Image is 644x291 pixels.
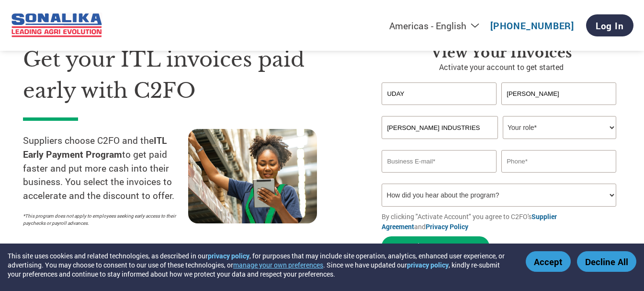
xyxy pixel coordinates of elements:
[501,106,616,112] div: Invalid last name or last name is too long
[23,134,188,203] p: Suppliers choose C2FO and the to get paid faster and put more cash into their business. You selec...
[11,12,102,39] img: ITL
[577,251,636,272] button: Decline All
[382,150,497,173] input: Invalid Email format
[233,260,323,269] button: manage your own preferences
[23,134,167,160] strong: ITL Early Payment Program
[526,251,571,272] button: Accept
[426,222,468,231] a: Privacy Policy
[382,44,621,61] h3: View Your Invoices
[586,14,633,36] a: Log In
[382,82,497,105] input: First Name*
[382,140,616,146] div: Invalid company name or company name is too long
[188,129,317,223] img: supply chain worker
[407,260,449,269] a: privacy policy
[382,61,621,73] p: Activate your account to get started
[23,44,353,106] h1: Get your ITL invoices paid early with C2FO
[23,212,179,227] p: *This program does not apply to employees seeking early access to their paychecks or payroll adva...
[382,236,489,256] button: Activate Account
[382,116,498,139] input: Your company name*
[382,106,497,112] div: Invalid first name or first name is too long
[501,150,616,173] input: Phone*
[382,211,621,232] p: By clicking "Activate Account" you agree to C2FO's and
[490,20,574,32] a: [PHONE_NUMBER]
[208,251,249,260] a: privacy policy
[501,82,616,105] input: Last Name*
[501,174,616,180] div: Inavlid Phone Number
[8,251,512,279] div: This site uses cookies and related technologies, as described in our , for purposes that may incl...
[382,174,497,180] div: Inavlid Email Address
[382,212,557,231] a: Supplier Agreement
[503,116,616,139] select: Title/Role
